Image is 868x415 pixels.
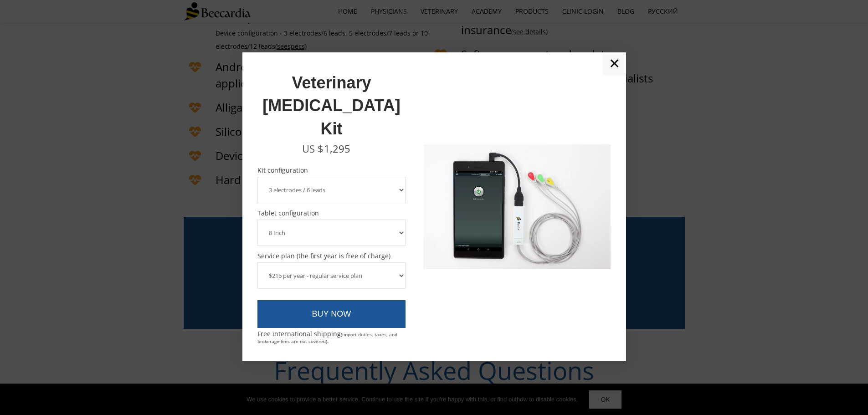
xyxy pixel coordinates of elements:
a: BUY NOW [257,300,406,328]
span: Free international shipping . [257,329,397,345]
select: Service plan (the first year is free of charge) [257,262,406,289]
span: 1,295 [324,142,350,155]
span: Kit configuration [257,167,406,174]
select: Kit configuration [257,177,406,203]
span: Veterinary [MEDICAL_DATA] Kit [262,73,401,138]
span: Tablet configuration [257,210,406,216]
a: ✕ [603,52,626,75]
span: Service plan (the first year is free of charge) [257,253,406,259]
select: Tablet configuration [257,220,406,246]
span: US $ [302,142,324,155]
span: (import duties, taxes, and brokerage fees are not covered) [257,331,397,344]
